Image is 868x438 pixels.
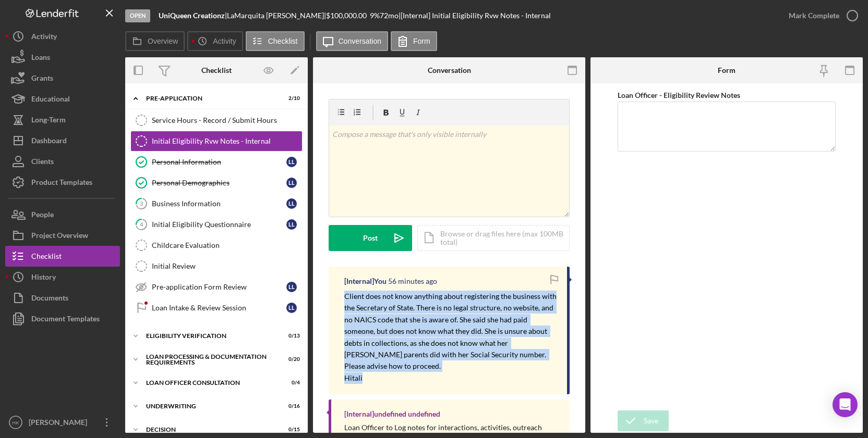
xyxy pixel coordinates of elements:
div: 2 / 10 [281,95,300,102]
button: Grants [5,68,120,89]
label: Loan Officer - Eligibility Review Notes [618,91,740,99]
label: Checklist [268,37,298,45]
button: Checklist [246,31,305,51]
button: HK[PERSON_NAME] [5,412,120,433]
div: Post [363,225,378,251]
div: Open Intercom Messenger [833,392,858,417]
b: UniQueen Creationz [159,11,225,20]
label: Overview [148,37,178,45]
a: History [5,267,120,287]
div: Initial Review [152,262,302,270]
span: Client does not know anything about registering the business with the Secretary of State. There i... [344,292,558,382]
div: Loans [31,47,50,70]
a: Personal DemographicsLL [130,172,303,193]
div: Mark Complete [789,5,839,26]
div: LaMarquita [PERSON_NAME] | [227,11,326,20]
button: Documents [5,287,120,308]
a: People [5,204,120,225]
div: Conversation [428,66,471,74]
div: Initial Eligibility Questionnaire [152,220,286,229]
text: HK [12,420,19,426]
time: 2025-08-13 17:33 [388,277,437,285]
div: Product Templates [31,172,92,195]
a: Personal InformationLL [130,152,303,172]
div: People [31,204,54,228]
div: 0 / 4 [281,380,300,386]
a: Pre-application Form ReviewLL [130,277,303,297]
div: [Internal] You [344,277,387,285]
div: Checklist [201,66,232,74]
div: Checklist [31,246,62,269]
div: Decision [146,427,274,433]
div: 0 / 13 [281,333,300,339]
button: Checklist [5,246,120,267]
div: [Internal] undefined undefined [344,410,440,418]
button: Educational [5,89,120,109]
button: Dashboard [5,130,120,151]
button: Conversation [316,31,389,51]
div: L L [286,303,297,313]
div: History [31,267,56,290]
a: Initial Review [130,256,303,277]
a: Service Hours - Record / Submit Hours [130,110,303,131]
div: Loan Intake & Review Session [152,304,286,312]
div: | [159,11,227,20]
div: Childcare Evaluation [152,241,302,249]
div: L L [286,219,297,230]
div: L L [286,198,297,209]
button: Activity [5,26,120,47]
a: 4Initial Eligibility QuestionnaireLL [130,214,303,235]
div: L L [286,178,297,188]
div: Underwriting [146,403,274,409]
div: 72 mo [380,11,399,20]
button: Long-Term [5,109,120,130]
div: Long-Term [31,109,66,133]
a: Childcare Evaluation [130,235,303,256]
button: Product Templates [5,172,120,193]
div: Activity [31,26,57,49]
button: Loans [5,47,120,68]
button: Clients [5,151,120,172]
div: Business Information [152,199,286,208]
div: Form [718,66,736,74]
div: Service Hours - Record / Submit Hours [152,116,302,124]
button: Activity [187,31,243,51]
button: Project Overview [5,225,120,246]
div: Pre-Application [146,95,274,102]
div: Loan Officer Consultation [146,380,274,386]
button: Save [618,410,669,431]
div: Loan Processing & Documentation Requirements [146,354,274,366]
label: Activity [213,37,236,45]
tspan: 4 [140,221,143,228]
div: [PERSON_NAME] [26,412,94,435]
div: Document Templates [31,308,100,332]
div: Eligibility Verification [146,333,274,339]
a: 3Business InformationLL [130,193,303,214]
div: Clients [31,151,54,174]
div: Personal Demographics [152,179,286,187]
div: L L [286,282,297,292]
div: Open [125,9,150,22]
button: Document Templates [5,308,120,329]
div: 9 % [370,11,380,20]
div: Educational [31,89,70,112]
div: Personal Information [152,158,286,166]
div: Documents [31,287,68,311]
label: Conversation [339,37,382,45]
div: 0 / 20 [281,356,300,362]
div: L L [286,157,297,167]
label: Form [413,37,430,45]
tspan: 3 [140,200,143,207]
button: Overview [125,31,185,51]
div: Initial Eligibility Rvw Notes - Internal [152,137,302,145]
div: Pre-application Form Review [152,283,286,291]
div: | [Internal] Initial Eligibility Rvw Notes - Internal [399,11,551,20]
